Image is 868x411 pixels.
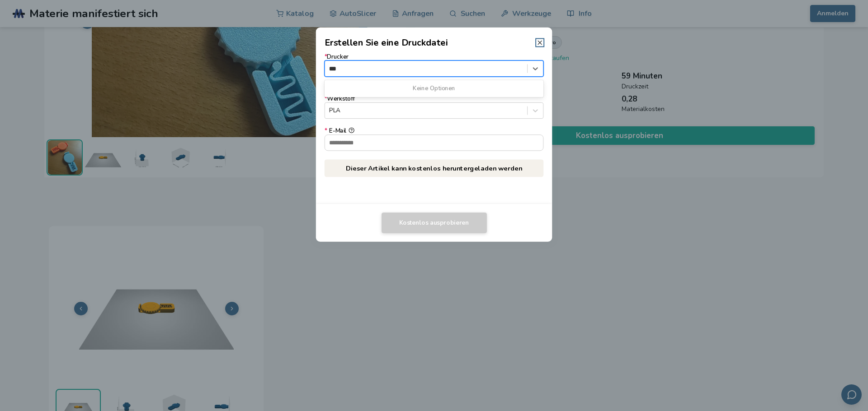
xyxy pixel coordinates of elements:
[325,37,448,49] font: Erstellen Sie eine Druckdatei
[329,65,339,72] input: *DruckerKeine Optionen
[399,218,469,226] font: Kostenlos ausprobieren
[349,128,354,134] button: *E-Mail
[346,164,522,173] font: Dieser Artikel kann kostenlos heruntergeladen werden
[329,127,346,135] font: E-Mail
[325,135,543,150] input: *E-Mail
[327,53,349,61] font: Drucker
[327,95,355,103] font: Werkstoff
[382,212,487,233] button: Kostenlos ausprobieren
[413,84,455,92] font: Keine Optionen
